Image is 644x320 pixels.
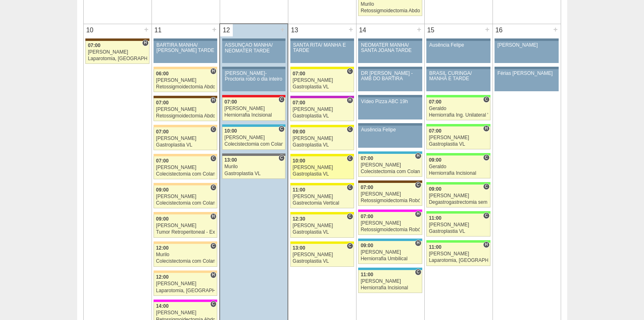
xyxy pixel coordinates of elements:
div: 11 [152,24,165,36]
span: 07:00 [429,99,441,105]
div: Key: Vitória [222,153,285,156]
div: Gastroplastia VL [156,142,215,148]
span: Hospital [483,125,489,132]
span: 07:00 [156,158,169,164]
a: C 09:00 [PERSON_NAME] Gastroplastia VL [290,127,354,150]
div: Gastroplastia VL [293,171,352,177]
div: Key: Aviso [222,38,285,41]
div: Murilo [156,252,215,257]
span: 11:00 [429,244,441,250]
div: Key: Santa Rita [290,125,354,127]
a: C 13:00 Murilo Gastroplastia VL [222,156,285,179]
span: Consultório [279,96,285,103]
div: Gastroplastia VL [293,259,352,264]
a: ASSUNÇÃO MANHÃ/ NEOMATER TARDE [222,41,285,63]
span: 06:00 [156,71,169,77]
div: Colecistectomia com Colangiografia VL [225,142,283,147]
span: 07:00 [156,129,169,135]
div: Key: Neomater [222,124,285,127]
span: Consultório [347,126,353,133]
div: [PERSON_NAME] [156,194,215,199]
a: Ausência Felipe [426,41,490,63]
div: [PERSON_NAME] [156,136,215,141]
div: ASSUNÇÃO MANHÃ/ NEOMATER TARDE [225,43,283,53]
div: Vídeo Pizza ABC 19h [361,99,419,104]
div: Key: Santa Joana [154,96,217,98]
div: + [416,24,423,35]
span: Consultório [347,155,353,162]
div: Key: Brasil [426,211,490,214]
span: 11:00 [429,215,441,221]
div: + [348,24,354,35]
div: Key: Aviso [154,38,217,41]
a: C 10:00 [PERSON_NAME] Gastroplastia VL [290,156,354,179]
div: Key: Santa Rita [290,183,354,185]
span: Consultório [210,126,216,133]
div: [PERSON_NAME] [293,165,352,170]
span: Hospital [415,211,421,217]
div: Key: Aviso [426,67,490,69]
a: H 09:00 [PERSON_NAME] Herniorrafia Umbilical [358,241,422,264]
div: Herniorrafia Incisional [225,113,283,118]
div: Gastroplastia VL [225,171,283,176]
span: Consultório [415,269,421,275]
div: Retossigmoidectomia Abdominal VL [361,8,420,14]
a: DR [PERSON_NAME] - AMB DO BARTIRA [358,69,422,91]
div: [PERSON_NAME] [429,222,488,228]
span: 09:00 [429,186,441,192]
a: C 07:00 [PERSON_NAME] Herniorrafia Incisional [222,97,285,120]
span: 09:00 [361,243,373,248]
div: Murilo [225,164,283,169]
a: C 07:00 [PERSON_NAME] Gastroplastia VL [154,127,217,150]
span: 12:00 [156,245,169,251]
div: Key: Brasil [426,153,490,155]
div: Retossigmoidectomia Robótica [361,227,420,232]
a: C 07:00 [PERSON_NAME] Retossigmoidectomia Robótica [358,183,422,206]
div: Key: Aviso [290,38,354,41]
span: Hospital [210,68,216,74]
span: 09:00 [293,129,305,135]
div: [PERSON_NAME] [361,162,420,168]
span: Consultório [210,184,216,191]
a: C 11:00 [PERSON_NAME] Gastrectomia Vertical [290,185,354,208]
span: 07:00 [361,214,373,219]
a: H 09:00 [PERSON_NAME] Tumor Retroperitoneal - Exerese [154,214,217,237]
div: Gastroplastia VL [293,84,352,90]
span: Consultório [483,212,489,219]
span: 12:30 [293,216,305,222]
a: [PERSON_NAME] [495,41,558,63]
span: 12:00 [156,274,169,280]
span: Consultório [210,301,216,307]
a: C 09:00 Geraldo Herniorrafia Incisional [426,155,490,178]
div: Key: Brasil [426,95,490,97]
div: Key: Bartira [154,67,217,69]
div: [PERSON_NAME] [156,281,215,286]
a: H 12:00 [PERSON_NAME] Laparotomia, [GEOGRAPHIC_DATA], Drenagem, Bridas VL [154,273,217,296]
div: [PERSON_NAME] [225,135,283,140]
div: 16 [493,24,506,36]
span: Hospital [415,153,421,159]
div: 10 [84,24,96,36]
a: C 13:00 [PERSON_NAME] Gastroplastia VL [290,244,354,267]
div: Gastrectomia Vertical [293,201,352,206]
div: Key: Aviso [358,123,422,126]
div: BRASIL CURINGA/ MANHÃ E TARDE [429,71,488,81]
div: Colecistectomia com Colangiografia VL [156,171,215,177]
span: 13:00 [293,245,305,251]
a: SANTA RITA/ MANHÃ E TARDE [290,41,354,63]
a: BRASIL CURINGA/ MANHÃ E TARDE [426,69,490,91]
div: Key: Aviso [358,67,422,69]
div: Gastroplastia VL [429,229,488,234]
div: [PERSON_NAME] [156,165,215,170]
div: Key: Bartira [154,183,217,185]
div: Colecistectomia com Colangiografia VL [156,259,215,264]
span: 09:00 [156,216,169,222]
div: Retossigmoidectomia Abdominal VL [156,84,215,90]
div: [PERSON_NAME] [497,43,556,48]
span: Hospital [483,241,489,248]
div: Herniorrafia Ing. Unilateral VL [429,113,488,118]
div: Laparotomia, [GEOGRAPHIC_DATA], Drenagem, Bridas VL [156,288,215,293]
div: Key: Santa Joana [85,38,149,41]
div: Murilo [361,2,420,7]
div: BARTIRA MANHÃ/ [PERSON_NAME] TARDE [156,43,214,53]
